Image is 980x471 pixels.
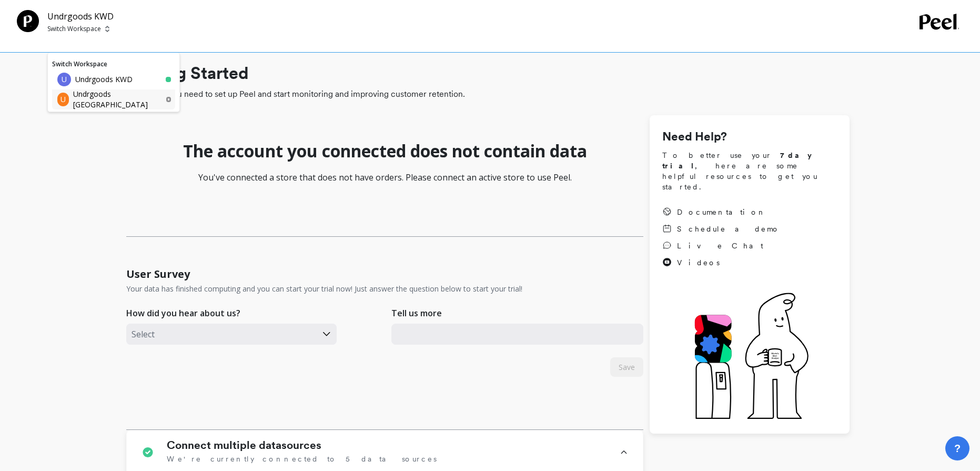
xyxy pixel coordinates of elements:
h1: Getting Started [126,61,850,86]
button: ? [945,436,969,460]
h1: The account you connected does not contain data [183,141,587,162]
p: Undrgoods KWD [47,10,114,23]
p: Your data has finished computing and you can start your trial now! Just answer the question below... [126,284,522,294]
span: Live Chat [677,240,763,251]
div: U [57,93,69,106]
p: Undrgoods KWD [75,74,133,85]
span: To better use your , here are some helpful resources to get you started. [662,150,837,192]
span: Everything you need to set up Peel and start monitoring and improving customer retention. [126,88,850,101]
p: Tell us more [391,307,442,319]
strong: 7 day trial [662,151,821,170]
span: We're currently connected to 5 data sources [167,454,437,464]
div: U [57,73,71,86]
span: ? [954,441,961,456]
p: Undrgoods [GEOGRAPHIC_DATA] [73,89,166,110]
span: Schedule a demo [677,224,780,234]
p: How did you hear about us? [126,307,240,319]
p: Switch Workspace [47,25,101,33]
img: picker [105,25,109,33]
h1: User Survey [126,267,190,282]
h1: Connect multiple datasources [167,439,321,452]
a: Videos [662,257,780,268]
a: Switch Workspace [52,59,107,68]
img: Team Profile [17,10,39,32]
a: Documentation [662,207,780,217]
p: You've connected a store that does not have orders. Please connect an active store to use Peel. [126,171,643,184]
h1: Need Help? [662,128,837,146]
span: Videos [677,257,720,268]
span: Documentation [677,207,766,217]
a: Schedule a demo [662,224,780,234]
